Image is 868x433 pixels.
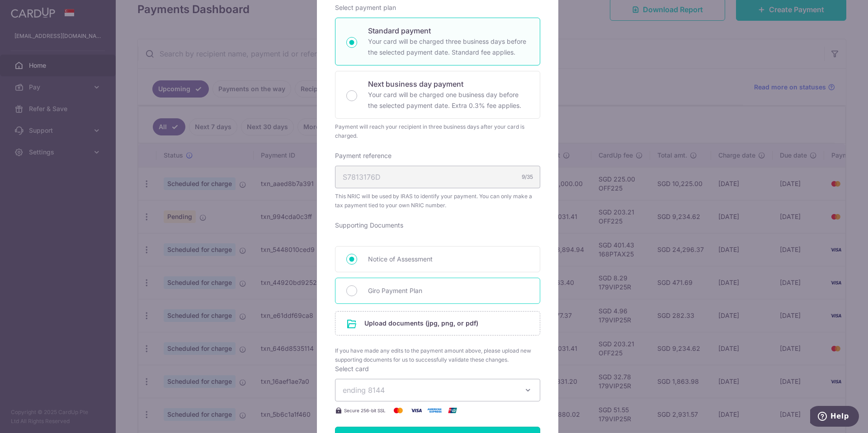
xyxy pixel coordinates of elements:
[522,172,533,182] div: 9/35
[335,122,540,140] div: Payment will reach your recipient in three business days after your card is charged.
[335,221,403,230] label: Supporting Documents
[368,36,529,58] p: Your card will be charged three business days before the selected payment date. Standard fee appl...
[368,254,529,265] span: Notice of Assessment
[368,25,529,36] p: Standard payment
[335,379,540,401] button: ending 8144
[335,151,392,160] label: Payment reference
[389,405,407,416] img: Mastercard
[335,346,540,364] span: If you have made any edits to the payment amount above, please upload new supporting documents fo...
[368,285,529,296] span: Giro Payment Plan
[335,311,540,335] div: Upload documents (jpg, png, or pdf)
[425,405,443,416] img: American Express
[368,79,529,89] p: Next business day payment
[335,3,396,12] label: Select payment plan
[343,386,385,395] span: ending 8144
[335,364,369,373] label: Select card
[335,192,540,210] span: This NRIC will be used by IRAS to identify your payment. You can only make a tax payment tied to ...
[344,407,386,414] span: Secure 256-bit SSL
[810,406,859,428] iframe: Opens a widget where you can find more information
[368,89,529,111] p: Your card will be charged one business day before the selected payment date. Extra 0.3% fee applies.
[443,405,462,416] img: UnionPay
[407,405,425,416] img: Visa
